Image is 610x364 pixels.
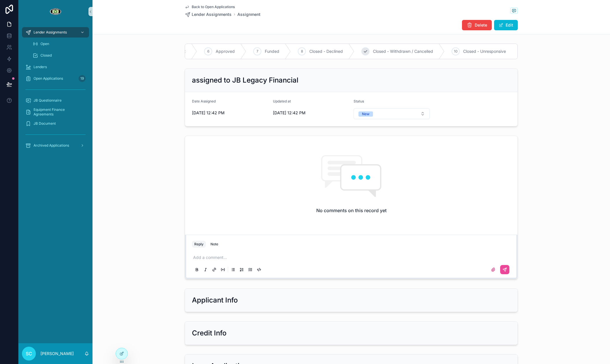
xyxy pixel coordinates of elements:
[22,140,89,151] a: Archived Applications
[192,99,216,103] span: Date Assigned
[34,121,56,126] span: JB Document
[309,48,343,54] span: Closed - Declined
[26,350,32,357] span: SC
[273,110,349,116] span: [DATE] 12:42 PM
[354,99,364,103] span: Status
[79,75,86,82] div: 19
[208,241,221,248] button: Note
[192,76,298,85] h2: assigned to JB Legacy Financial
[192,12,232,17] span: Lender Assignments
[463,48,506,54] span: Closed - Unresponsive
[22,27,89,38] a: Lender Assignments
[192,5,235,9] span: Back to Open Applications
[22,73,89,84] a: Open Applications19
[192,296,238,305] h2: Applicant Info
[49,7,61,16] img: App logo
[34,65,47,69] span: Lenders
[462,20,492,30] button: Delete
[192,328,227,338] h2: Credit Info
[40,53,52,58] span: Closed
[185,5,235,9] a: Back to Open Applications
[237,12,260,17] a: Assignment
[34,30,67,35] span: Lender Assignments
[22,95,89,106] a: JB Questionnaire
[34,76,63,81] span: Open Applications
[192,110,268,116] span: [DATE] 12:42 PM
[22,118,89,129] a: JB Document
[22,62,89,72] a: Lenders
[373,48,433,54] span: Closed - Withdrawn / Cancelled
[362,111,369,117] div: New
[22,107,89,117] a: Equipment Finance Agreements
[192,241,206,248] button: Reply
[19,23,93,158] div: scrollable content
[185,12,232,17] a: Lender Assignments
[256,49,258,54] span: 7
[475,22,487,28] span: Delete
[316,207,387,214] h2: No comments on this record yet
[301,49,303,54] span: 8
[40,351,74,356] p: [PERSON_NAME]
[265,48,279,54] span: Funded
[29,39,89,49] a: Open
[354,108,430,119] button: Select Button
[34,107,83,117] span: Equipment Finance Agreements
[207,49,209,54] span: 6
[454,49,458,54] span: 10
[273,99,291,103] span: Updated at
[216,48,235,54] span: Approved
[494,20,518,30] button: Edit
[210,242,218,247] div: Note
[40,42,49,46] span: Open
[29,50,89,61] a: Closed
[34,98,62,103] span: JB Questionnaire
[34,143,69,148] span: Archived Applications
